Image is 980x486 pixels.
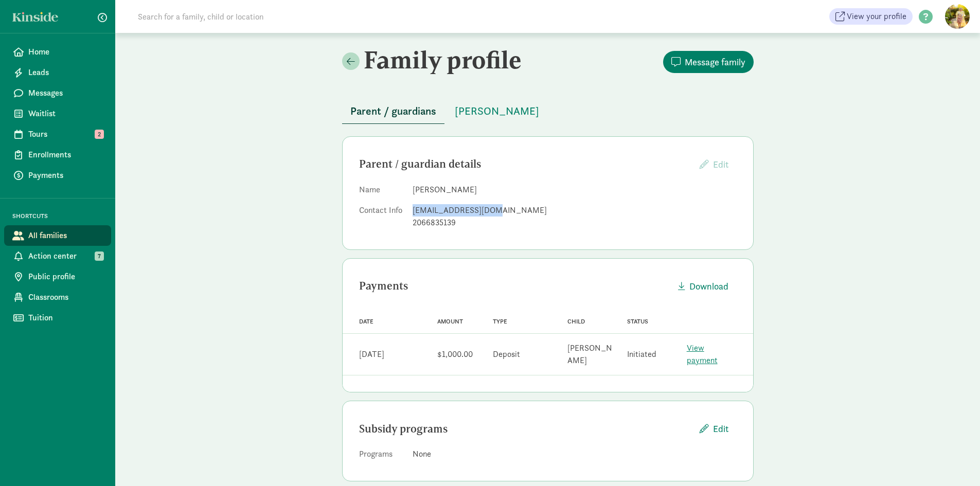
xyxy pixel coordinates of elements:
a: View your profile [829,8,913,25]
a: All families [4,225,111,246]
span: Home [28,46,103,58]
a: Waitlist [4,103,111,124]
a: Parent / guardians [342,105,444,117]
span: Amount [437,318,463,325]
span: Tours [28,128,103,140]
div: 2066835139 [413,217,737,229]
span: Public profile [28,271,103,283]
span: Message family [685,55,745,69]
span: Edit [713,422,728,436]
span: Leads [28,66,103,79]
button: Edit [691,418,737,440]
dd: [PERSON_NAME] [413,184,737,196]
span: Tuition [28,312,103,324]
a: Enrollments [4,145,111,165]
span: Download [689,279,728,293]
a: Public profile [4,266,111,287]
span: Date [359,318,373,325]
button: Message family [663,51,754,73]
span: Edit [713,158,728,170]
div: Parent / guardian details [359,156,691,172]
span: Enrollments [28,149,103,161]
a: Messages [4,83,111,103]
span: Classrooms [28,291,103,303]
div: Payments [359,278,670,294]
span: Action center [28,250,103,262]
div: Initiated [627,348,656,361]
div: [EMAIL_ADDRESS][DOMAIN_NAME] [413,204,737,217]
dt: Contact Info [359,204,404,233]
div: Subsidy programs [359,421,691,437]
a: Classrooms [4,287,111,308]
a: [PERSON_NAME] [447,105,547,117]
span: Payments [28,169,103,182]
span: Parent / guardians [350,103,436,119]
iframe: Chat Widget [929,437,980,486]
span: Child [567,318,585,325]
span: Type [493,318,507,325]
a: Tours 2 [4,124,111,145]
dt: Programs [359,448,404,464]
span: Status [627,318,648,325]
div: Deposit [493,348,520,361]
div: $1,000.00 [437,348,473,361]
a: View payment [687,343,718,366]
input: Search for a family, child or location [132,6,420,27]
a: Leads [4,62,111,83]
a: Tuition [4,308,111,328]
button: Edit [691,153,737,175]
a: Home [4,42,111,62]
span: View your profile [847,10,906,23]
a: Payments [4,165,111,186]
button: Download [670,275,737,297]
span: All families [28,229,103,242]
button: [PERSON_NAME] [447,99,547,123]
span: 2 [95,130,104,139]
dt: Name [359,184,404,200]
a: Action center 7 [4,246,111,266]
button: Parent / guardians [342,99,444,124]
div: None [413,448,737,460]
div: [PERSON_NAME] [567,342,615,367]
h2: Family profile [342,45,546,74]
span: Waitlist [28,107,103,120]
div: [DATE] [359,348,384,361]
span: Messages [28,87,103,99]
span: 7 [95,251,104,261]
span: [PERSON_NAME] [455,103,539,119]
